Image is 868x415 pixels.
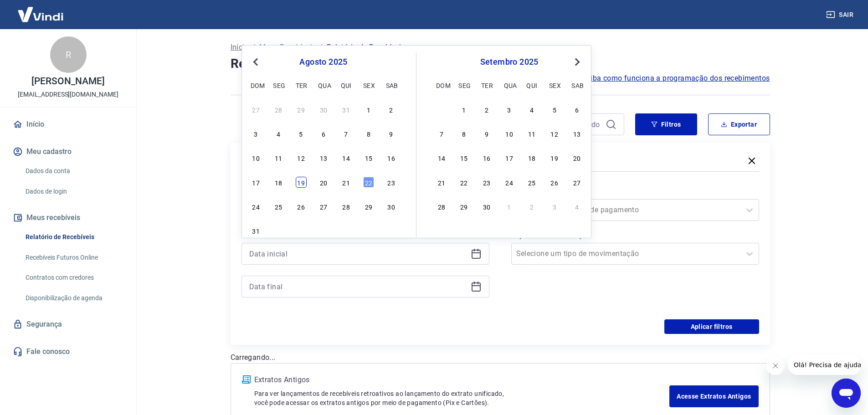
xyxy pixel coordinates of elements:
[249,247,467,261] input: Data inicial
[22,162,125,180] a: Dados da conta
[318,104,329,115] div: Choose quarta-feira, 30 de julho de 2025
[572,56,583,67] button: Next Month
[318,177,329,188] div: Choose quarta-feira, 20 de agosto de 2025
[363,177,374,188] div: Choose sexta-feira, 22 de agosto de 2025
[526,201,537,212] div: Choose quinta-feira, 2 de outubro de 2025
[363,104,374,115] div: Choose sexta-feira, 1 de agosto de 2025
[251,177,262,188] div: Choose domingo, 17 de agosto de 2025
[296,128,307,139] div: Choose terça-feira, 5 de agosto de 2025
[504,128,515,139] div: Choose quarta-feira, 10 de setembro de 2025
[249,56,398,67] div: agosto 2025
[571,177,582,188] div: Choose sábado, 27 de setembro de 2025
[318,225,329,236] div: Choose quarta-feira, 3 de setembro de 2025
[549,201,560,212] div: Choose sexta-feira, 3 de outubro de 2025
[386,104,397,115] div: Choose sábado, 2 de agosto de 2025
[273,177,284,188] div: Choose segunda-feira, 18 de agosto de 2025
[436,128,447,139] div: Choose domingo, 7 de setembro de 2025
[231,55,770,73] h4: Relatório de Recebíveis
[249,102,398,237] div: month 2025-08
[273,201,284,212] div: Choose segunda-feira, 25 de agosto de 2025
[22,289,125,307] a: Disponibilização de agenda
[242,375,251,384] img: ícone
[481,80,492,91] div: ter
[708,113,770,135] button: Exportar
[273,225,284,236] div: Choose segunda-feira, 1 de setembro de 2025
[11,0,70,28] img: Vindi
[549,80,560,91] div: sex
[11,342,125,362] a: Fale conosco
[18,90,118,99] p: [EMAIL_ADDRESS][DOMAIN_NAME]
[788,355,861,375] iframe: Mensagem da empresa
[664,319,759,334] button: Aplicar filtros
[251,128,262,139] div: Choose domingo, 3 de agosto de 2025
[22,248,125,267] a: Recebíveis Futuros Online
[832,379,861,408] iframe: Botão para abrir a janela de mensagens
[526,152,537,163] div: Choose quinta-feira, 18 de setembro de 2025
[318,201,329,212] div: Choose quarta-feira, 27 de agosto de 2025
[582,73,770,84] a: Saiba como funciona a programação dos recebimentos
[251,201,262,212] div: Choose domingo, 24 de agosto de 2025
[273,80,284,91] div: seg
[259,42,316,53] a: Meus Recebíveis
[549,152,560,163] div: Choose sexta-feira, 19 de setembro de 2025
[273,128,284,139] div: Choose segunda-feira, 4 de agosto de 2025
[669,385,758,407] a: Acesse Extratos Antigos
[254,389,670,407] p: Para ver lançamentos de recebíveis retroativos ao lançamento do extrato unificado, você pode aces...
[318,152,329,163] div: Choose quarta-feira, 13 de agosto de 2025
[436,80,447,91] div: dom
[273,104,284,115] div: Choose segunda-feira, 28 de julho de 2025
[341,152,352,163] div: Choose quinta-feira, 14 de agosto de 2025
[481,104,492,115] div: Choose terça-feira, 2 de setembro de 2025
[824,6,857,23] button: Sair
[341,80,352,91] div: qui
[341,128,352,139] div: Choose quinta-feira, 7 de agosto de 2025
[436,152,447,163] div: Choose domingo, 14 de setembro de 2025
[458,104,469,115] div: Choose segunda-feira, 1 de setembro de 2025
[11,314,125,334] a: Segurança
[481,128,492,139] div: Choose terça-feira, 9 de setembro de 2025
[341,225,352,236] div: Choose quinta-feira, 4 de setembro de 2025
[251,104,262,115] div: Choose domingo, 27 de julho de 2025
[571,104,582,115] div: Choose sábado, 6 de setembro de 2025
[458,80,469,91] div: seg
[251,152,262,163] div: Choose domingo, 10 de agosto de 2025
[318,80,329,91] div: qua
[386,152,397,163] div: Choose sábado, 16 de agosto de 2025
[254,374,670,385] p: Extratos Antigos
[296,177,307,188] div: Choose terça-feira, 19 de agosto de 2025
[50,36,87,73] div: R
[526,128,537,139] div: Choose quinta-feira, 11 de setembro de 2025
[249,280,467,293] input: Data final
[526,104,537,115] div: Choose quinta-feira, 4 de setembro de 2025
[435,56,584,67] div: setembro 2025
[5,6,77,14] span: Olá! Precisa de ajuda?
[22,268,125,287] a: Contratos com credores
[11,114,125,134] a: Início
[318,128,329,139] div: Choose quarta-feira, 6 de agosto de 2025
[526,177,537,188] div: Choose quinta-feira, 25 de setembro de 2025
[386,80,397,91] div: sab
[251,225,262,236] div: Choose domingo, 31 de agosto de 2025
[231,42,249,53] p: Início
[327,42,405,53] p: Relatório de Recebíveis
[31,77,104,86] p: [PERSON_NAME]
[549,128,560,139] div: Choose sexta-feira, 12 de setembro de 2025
[363,80,374,91] div: sex
[549,104,560,115] div: Choose sexta-feira, 5 de setembro de 2025
[296,152,307,163] div: Choose terça-feira, 12 de agosto de 2025
[252,42,256,53] p: /
[386,201,397,212] div: Choose sábado, 30 de agosto de 2025
[513,230,757,241] label: Tipo de Movimentação
[363,225,374,236] div: Choose sexta-feira, 5 de setembro de 2025
[341,104,352,115] div: Choose quinta-feira, 31 de julho de 2025
[504,177,515,188] div: Choose quarta-feira, 24 de setembro de 2025
[458,201,469,212] div: Choose segunda-feira, 29 de setembro de 2025
[458,128,469,139] div: Choose segunda-feira, 8 de setembro de 2025
[549,177,560,188] div: Choose sexta-feira, 26 de setembro de 2025
[458,177,469,188] div: Choose segunda-feira, 22 de setembro de 2025
[296,201,307,212] div: Choose terça-feira, 26 de agosto de 2025
[296,225,307,236] div: Choose terça-feira, 2 de setembro de 2025
[363,152,374,163] div: Choose sexta-feira, 15 de agosto de 2025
